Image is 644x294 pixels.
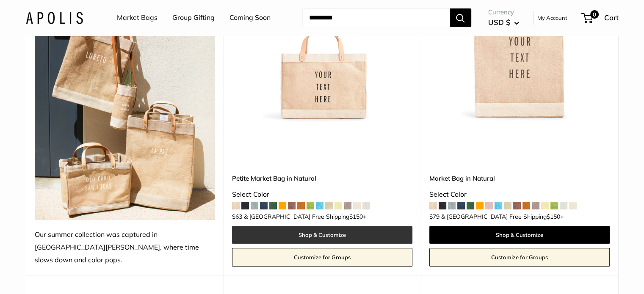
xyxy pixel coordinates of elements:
[117,11,158,24] a: Market Bags
[232,188,412,201] div: Select Color
[450,8,471,27] button: Search
[488,6,519,18] span: Currency
[429,173,610,183] a: Market Bag in Natural
[429,248,610,267] a: Customize for Groups
[441,214,564,220] span: & [GEOGRAPHIC_DATA] Free Shipping +
[232,226,412,244] a: Shop & Customize
[488,16,519,29] button: USD $
[244,214,366,220] span: & [GEOGRAPHIC_DATA] Free Shipping +
[547,213,560,220] span: $150
[537,13,567,23] a: My Account
[488,18,510,27] span: USD $
[302,8,450,27] input: Search...
[429,188,610,201] div: Select Color
[232,213,242,220] span: $63
[229,11,271,24] a: Coming Soon
[35,228,215,267] div: Our summer collection was captured in [GEOGRAPHIC_DATA][PERSON_NAME], where time slows down and c...
[429,226,610,244] a: Shop & Customize
[590,10,598,19] span: 0
[232,173,412,183] a: Petite Market Bag in Natural
[349,213,363,220] span: $150
[429,213,439,220] span: $79
[172,11,215,24] a: Group Gifting
[604,13,619,22] span: Cart
[26,11,83,24] img: Apolis
[582,11,619,25] a: 0 Cart
[232,248,412,267] a: Customize for Groups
